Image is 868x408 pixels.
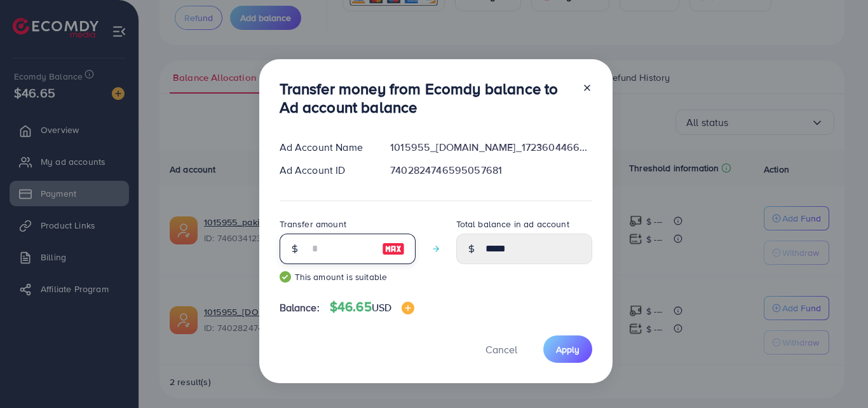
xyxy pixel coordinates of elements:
img: guide [280,271,291,283]
span: Apply [556,343,580,356]
label: Transfer amount [280,218,346,230]
span: Balance: [280,300,320,315]
button: Apply [543,335,592,363]
span: Cancel [485,342,517,356]
h4: $46.65 [330,299,414,315]
div: 1015955_[DOMAIN_NAME]_1723604466394 [380,140,602,155]
iframe: Chat [814,351,858,398]
img: image [402,302,414,314]
div: Ad Account Name [269,140,381,155]
label: Total balance in ad account [456,218,569,230]
div: 7402824746595057681 [380,163,602,178]
button: Cancel [470,335,533,363]
span: USD [372,300,391,314]
h3: Transfer money from Ecomdy balance to Ad account balance [280,80,572,116]
small: This amount is suitable [280,271,416,283]
img: image [382,241,405,257]
div: Ad Account ID [269,163,381,178]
